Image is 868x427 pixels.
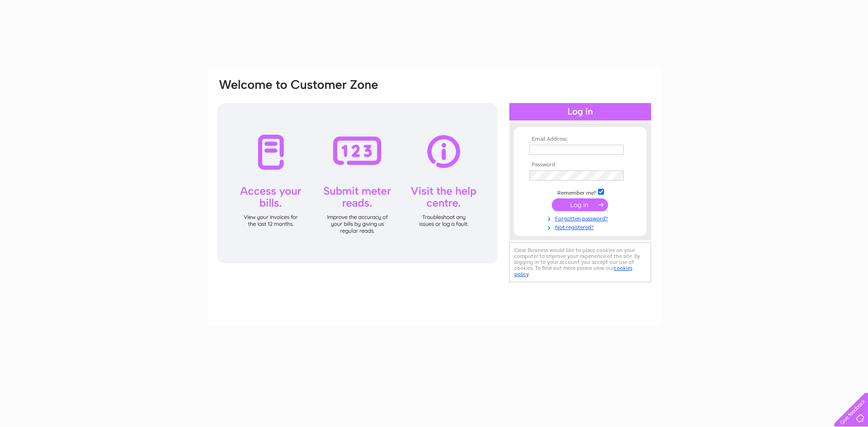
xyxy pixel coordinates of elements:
[529,213,633,222] a: Forgotten password?
[509,242,651,282] div: Clear Business would like to place cookies on your computer to improve your experience of the sit...
[527,162,633,168] th: Password:
[514,265,632,277] a: cookies policy
[552,198,608,211] input: Submit
[529,222,633,231] a: Not registered?
[527,187,633,197] td: Remember me?
[527,136,633,142] th: Email Address:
